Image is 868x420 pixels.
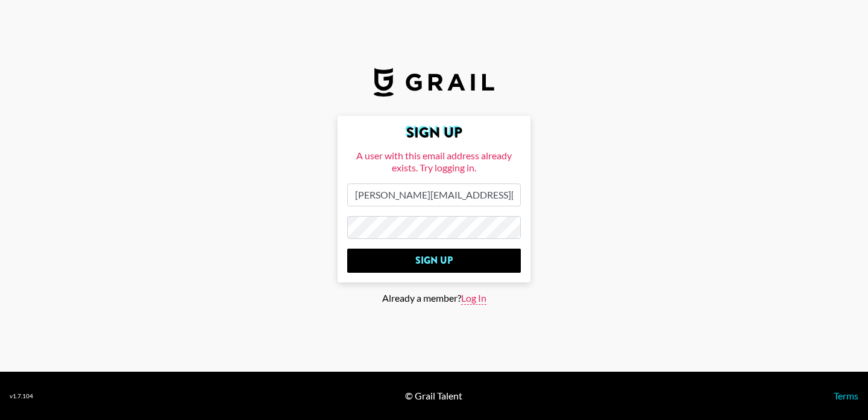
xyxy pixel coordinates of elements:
div: A user with this email address already exists. Try logging in. [347,150,521,174]
h2: Sign Up [347,126,521,140]
div: v 1.7.104 [10,392,33,400]
div: Already a member? [10,292,858,305]
input: Email [347,183,521,206]
a: Terms [834,390,858,401]
input: Sign Up [347,249,521,273]
img: Grail Talent Logo [374,68,494,97]
span: Log In [461,292,486,305]
div: © Grail Talent [405,390,462,402]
